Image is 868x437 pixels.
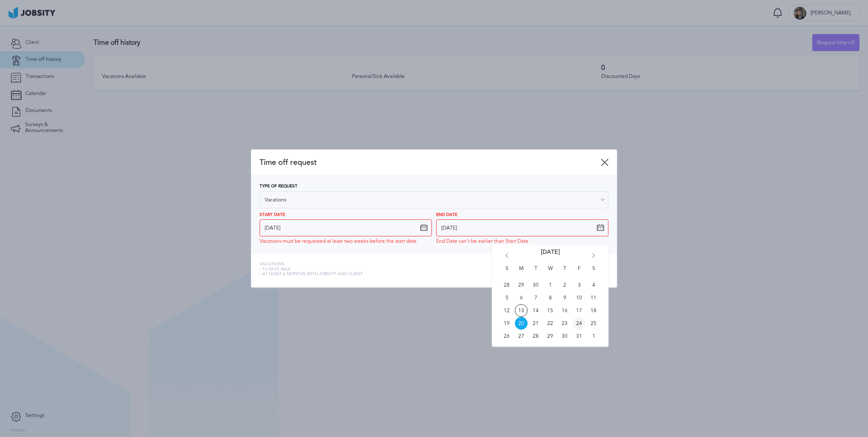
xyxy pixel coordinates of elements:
[544,304,557,317] span: Wed Oct 15 2025
[558,266,571,279] span: T
[260,267,363,272] span: - 15 days max
[515,304,528,317] span: Mon Oct 13 2025
[558,330,571,342] span: Thu Oct 30 2025
[573,330,585,342] span: Fri Oct 31 2025
[544,266,557,279] span: W
[260,239,418,244] span: Vacations must be requested at least two weeks before the start date.
[503,253,511,261] i: Go back 1 month
[544,317,557,330] span: Wed Oct 22 2025
[587,291,600,304] span: Sat Oct 11 2025
[500,291,513,304] span: Sun Oct 05 2025
[587,266,600,279] span: S
[587,330,600,342] span: Sat Nov 01 2025
[573,266,585,279] span: F
[260,158,601,167] span: Time off request
[515,317,528,330] span: Mon Oct 20 2025
[587,304,600,317] span: Sat Oct 18 2025
[436,239,528,244] span: End Date can't be earlier than Start Date
[529,317,542,330] span: Tue Oct 21 2025
[500,330,513,342] span: Sun Oct 26 2025
[260,272,363,277] span: - At least 6 months with jobsity and client
[260,262,363,267] span: Vacations:
[500,304,513,317] span: Sun Oct 12 2025
[573,304,585,317] span: Fri Oct 17 2025
[544,279,557,291] span: Wed Oct 01 2025
[515,266,528,279] span: M
[500,279,513,291] span: Sun Sep 28 2025
[544,291,557,304] span: Wed Oct 08 2025
[558,317,571,330] span: Thu Oct 23 2025
[515,330,528,342] span: Mon Oct 27 2025
[436,213,457,218] span: End Date
[573,317,585,330] span: Fri Oct 24 2025
[260,213,285,218] span: Start Date
[500,317,513,330] span: Sun Oct 19 2025
[529,330,542,342] span: Tue Oct 28 2025
[558,304,571,317] span: Thu Oct 16 2025
[500,266,513,279] span: S
[529,304,542,317] span: Tue Oct 14 2025
[587,317,600,330] span: Sat Oct 25 2025
[515,279,528,291] span: Mon Sep 29 2025
[260,184,297,189] span: Type of Request
[573,291,585,304] span: Fri Oct 10 2025
[587,279,600,291] span: Sat Oct 04 2025
[529,291,542,304] span: Tue Oct 07 2025
[558,279,571,291] span: Thu Oct 02 2025
[529,266,542,279] span: T
[558,291,571,304] span: Thu Oct 09 2025
[529,279,542,291] span: Tue Sep 30 2025
[573,279,585,291] span: Fri Oct 03 2025
[541,249,560,266] span: [DATE]
[590,253,597,261] i: Go forward 1 month
[515,291,528,304] span: Mon Oct 06 2025
[544,330,557,342] span: Wed Oct 29 2025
